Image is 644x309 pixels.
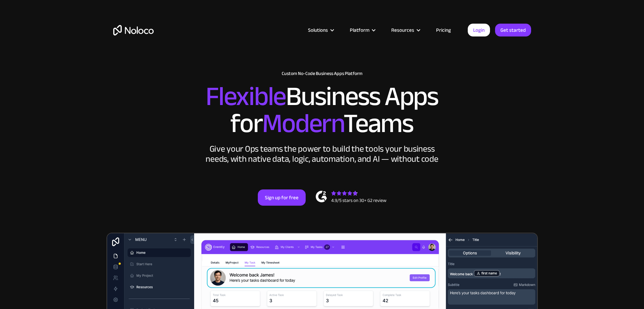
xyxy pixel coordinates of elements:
div: Solutions [308,26,328,34]
a: home [113,25,154,35]
a: Pricing [428,26,459,34]
a: Login [468,24,490,36]
div: Give your Ops teams the power to build the tools your business needs, with native data, logic, au... [204,144,440,164]
div: Resources [391,26,414,34]
div: Solutions [300,26,341,34]
a: Sign up for free [258,189,306,206]
h1: Custom No-Code Business Apps Platform [113,71,531,76]
span: Modern [262,98,343,149]
div: Resources [383,26,428,34]
div: Platform [341,26,383,34]
h2: Business Apps for Teams [113,83,531,137]
span: Flexible [206,71,286,122]
div: Platform [350,26,369,34]
a: Get started [495,24,531,36]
